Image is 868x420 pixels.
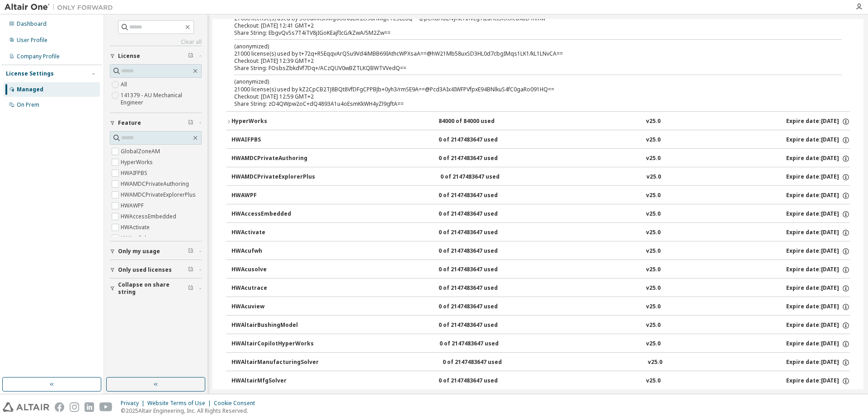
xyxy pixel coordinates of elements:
[439,303,520,311] div: 0 of 2147483647 used
[646,192,660,200] div: v25.0
[121,200,146,211] label: HWAWPF
[443,359,524,367] div: 0 of 2147483647 used
[234,57,820,65] div: Checkout: [DATE] 12:39 GMT+2
[118,281,188,296] span: Collapse on share string
[17,101,39,109] div: On Prem
[231,284,313,293] div: HWAcutrace
[188,119,193,127] span: Clear filter
[214,400,260,407] div: Cookie Consent
[17,37,47,44] div: User Profile
[231,353,850,373] button: HWAltairManufacturingSolver0 of 2147483647 usedv25.0Expire date:[DATE]
[110,241,202,261] button: Only my usage
[188,52,193,60] span: Clear filter
[121,168,149,179] label: HWAIFPBS
[786,247,850,255] div: Expire date: [DATE]
[231,186,850,206] button: HWAWPF0 of 2147483647 usedv25.0Expire date:[DATE]
[439,321,520,330] div: 0 of 2147483647 used
[439,210,520,218] div: 0 of 2147483647 used
[231,204,850,224] button: HWAccessEmbedded0 of 2147483647 usedv25.0Expire date:[DATE]
[231,167,850,187] button: HWAMDCPrivateExplorerPlus0 of 2147483647 usedv25.0Expire date:[DATE]
[110,113,202,133] button: Feature
[646,340,660,348] div: v25.0
[3,402,49,412] img: altair_logo.svg
[234,29,820,37] div: Share String: EbgvQvSs7T4iTV8jIGoKEajfIcG/kZwA/SM2Zw==
[121,79,129,90] label: All
[234,42,820,57] div: 21000 license(s) used by t+72q+RSEqqvArQSu9Vd4iMBB69IAthcWPXsaA==@hW21Mb58uxSD3HL0d7cbgIMqs1LK1/k...
[786,192,850,200] div: Expire date: [DATE]
[231,359,319,367] div: HWAltairManufacturingSolver
[786,229,850,237] div: Expire date: [DATE]
[118,119,141,127] span: Feature
[188,248,193,255] span: Clear filter
[646,210,660,218] div: v25.0
[226,112,850,132] button: HyperWorks84000 of 84000 usedv25.0Expire date:[DATE]
[110,278,202,298] button: Collapse on share string
[646,118,660,126] div: v25.0
[5,3,118,12] img: Altair One
[55,402,64,412] img: facebook.svg
[231,371,850,391] button: HWAltairMfgSolver0 of 2147483647 usedv25.0Expire date:[DATE]
[17,20,47,28] div: Dashboard
[786,359,850,367] div: Expire date: [DATE]
[786,210,850,218] div: Expire date: [DATE]
[110,260,202,280] button: Only used licenses
[118,266,172,274] span: Only used licenses
[646,173,661,181] div: v25.0
[121,157,155,168] label: HyperWorks
[234,78,820,85] p: (anonymized)
[99,402,113,412] img: youtube.svg
[646,321,660,330] div: v25.0
[231,260,850,280] button: HWAcusolve0 of 2147483647 usedv25.0Expire date:[DATE]
[234,65,820,72] div: Share String: FOsbsZbkdVf7Dq+/ACzQUV0wBZTLKQBWTVVedQ==
[121,233,150,244] label: HWAcufwh
[786,340,850,348] div: Expire date: [DATE]
[646,136,660,144] div: v25.0
[6,70,54,77] div: License Settings
[231,303,313,311] div: HWAcuview
[439,192,520,200] div: 0 of 2147483647 used
[646,266,660,274] div: v25.0
[118,52,140,60] span: License
[231,340,314,348] div: HWAltairCopilotHyperWorks
[234,22,820,29] div: Checkout: [DATE] 12:41 GMT+2
[440,173,522,181] div: 0 of 2147483647 used
[231,229,313,237] div: HWActivate
[231,266,313,274] div: HWAcusolve
[786,321,850,330] div: Expire date: [DATE]
[231,321,313,330] div: HWAltairBushingModel
[786,303,850,311] div: Expire date: [DATE]
[121,90,202,108] label: 141379 - AU Mechanical Engineer
[439,340,521,348] div: 0 of 2147483647 used
[17,86,43,93] div: Managed
[231,192,313,200] div: HWAWPF
[121,189,198,200] label: HWAMDCPrivateExplorerPlus
[786,173,850,181] div: Expire date: [DATE]
[786,284,850,293] div: Expire date: [DATE]
[231,297,850,317] button: HWAcuview0 of 2147483647 usedv25.0Expire date:[DATE]
[786,136,850,144] div: Expire date: [DATE]
[646,377,660,385] div: v25.0
[121,179,191,189] label: HWAMDCPrivateAuthoring
[646,247,660,255] div: v25.0
[231,118,313,126] div: HyperWorks
[439,229,520,237] div: 0 of 2147483647 used
[147,400,214,407] div: Website Terms of Use
[188,285,193,292] span: Clear filter
[439,284,520,293] div: 0 of 2147483647 used
[70,402,79,412] img: instagram.svg
[439,247,520,255] div: 0 of 2147483647 used
[648,359,662,367] div: v25.0
[786,155,850,163] div: Expire date: [DATE]
[188,266,193,274] span: Clear filter
[439,377,520,385] div: 0 of 2147483647 used
[786,266,850,274] div: Expire date: [DATE]
[786,118,850,126] div: Expire date: [DATE]
[121,211,178,222] label: HWAccessEmbedded
[17,53,60,60] div: Company Profile
[231,247,313,255] div: HWAcufwh
[118,248,160,255] span: Only my usage
[231,241,850,261] button: HWAcufwh0 of 2147483647 usedv25.0Expire date:[DATE]
[231,223,850,243] button: HWActivate0 of 2147483647 usedv25.0Expire date:[DATE]
[439,155,520,163] div: 0 of 2147483647 used
[110,38,202,46] a: Clear all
